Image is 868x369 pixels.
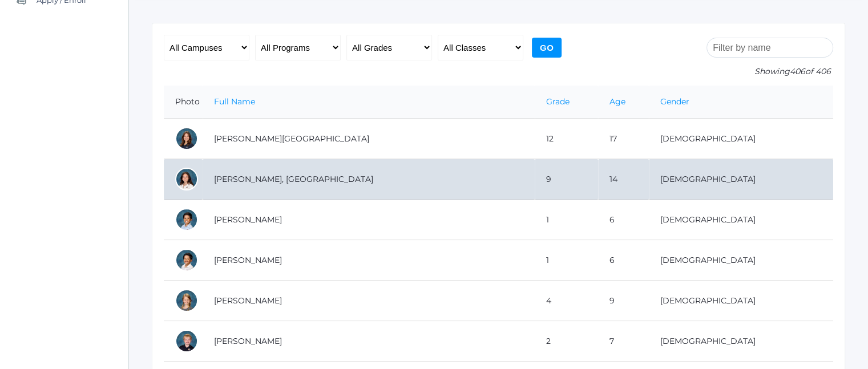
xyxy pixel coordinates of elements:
[535,321,598,362] td: 2
[203,321,535,362] td: [PERSON_NAME]
[203,119,535,159] td: [PERSON_NAME][GEOGRAPHIC_DATA]
[535,159,598,200] td: 9
[175,330,198,352] div: Jack Adams
[203,159,535,200] td: [PERSON_NAME], [GEOGRAPHIC_DATA]
[649,240,833,281] td: [DEMOGRAPHIC_DATA]
[203,200,535,240] td: [PERSON_NAME]
[535,281,598,321] td: 4
[175,289,198,312] div: Amelia Adams
[706,66,833,78] p: Showing of 406
[535,200,598,240] td: 1
[175,249,198,271] div: Grayson Abrea
[598,159,649,200] td: 14
[649,281,833,321] td: [DEMOGRAPHIC_DATA]
[598,281,649,321] td: 9
[175,168,198,190] div: Phoenix Abdulla
[649,321,833,362] td: [DEMOGRAPHIC_DATA]
[598,200,649,240] td: 6
[598,240,649,281] td: 6
[598,321,649,362] td: 7
[546,96,570,107] a: Grade
[175,208,198,231] div: Dominic Abrea
[203,281,535,321] td: [PERSON_NAME]
[649,159,833,200] td: [DEMOGRAPHIC_DATA]
[535,119,598,159] td: 12
[203,240,535,281] td: [PERSON_NAME]
[790,66,805,76] span: 406
[598,119,649,159] td: 17
[535,240,598,281] td: 1
[649,200,833,240] td: [DEMOGRAPHIC_DATA]
[175,127,198,150] div: Charlotte Abdulla
[214,96,255,107] a: Full Name
[609,96,625,107] a: Age
[706,38,833,58] input: Filter by name
[660,96,689,107] a: Gender
[532,38,562,58] input: Go
[649,119,833,159] td: [DEMOGRAPHIC_DATA]
[164,86,203,119] th: Photo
